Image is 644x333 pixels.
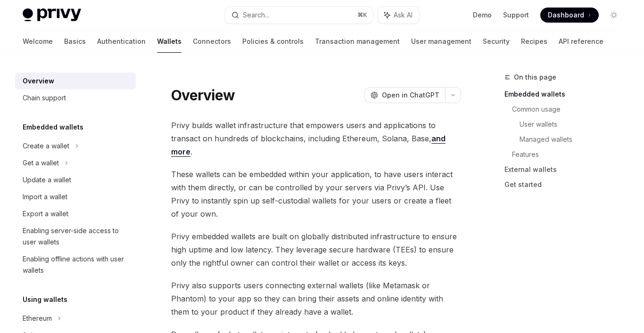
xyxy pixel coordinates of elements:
a: Security [483,30,510,53]
a: Chain support [15,89,136,106]
span: Dashboard [548,10,584,20]
a: Authentication [97,30,146,53]
div: Overview [23,75,54,87]
button: Toggle dark mode [606,8,621,23]
a: User wallets [520,117,629,132]
a: Import a wallet [15,188,136,205]
a: User management [411,30,471,53]
div: Create a wallet [23,140,69,152]
a: Embedded wallets [504,87,629,102]
a: Transaction management [315,30,400,53]
button: Open in ChatGPT [364,87,445,103]
a: Recipes [521,30,547,53]
a: Enabling server-side access to user wallets [15,222,136,251]
a: Wallets [157,30,182,53]
span: ⌘ K [357,11,367,19]
h5: Using wallets [23,294,67,305]
a: Dashboard [540,8,599,23]
a: Connectors [193,30,231,53]
h1: Overview [171,87,235,104]
a: Update a wallet [15,171,136,188]
div: Ethereum [23,313,52,324]
div: Export a wallet [23,208,68,219]
div: Get a wallet [23,157,59,169]
a: API reference [559,30,603,53]
a: Welcome [23,30,53,53]
a: Demo [473,10,492,20]
a: Export a wallet [15,205,136,222]
a: Features [512,147,629,162]
a: Enabling offline actions with user wallets [15,251,136,279]
div: Search... [243,9,269,21]
img: light logo [23,8,81,22]
a: Get started [504,177,629,192]
span: These wallets can be embedded within your application, to have users interact with them directly,... [171,168,461,220]
a: Support [503,10,529,20]
button: Search...⌘K [225,7,373,24]
span: On this page [514,72,556,83]
div: Enabling offline actions with user wallets [23,253,130,276]
a: External wallets [504,162,629,177]
span: Open in ChatGPT [382,90,439,100]
a: Common usage [512,102,629,117]
a: Basics [64,30,86,53]
button: Ask AI [378,7,419,24]
div: Enabling server-side access to user wallets [23,225,130,248]
div: Update a wallet [23,174,71,186]
h5: Embedded wallets [23,122,83,133]
span: Privy embedded wallets are built on globally distributed infrastructure to ensure high uptime and... [171,230,461,269]
div: Chain support [23,92,66,104]
a: Policies & controls [242,30,304,53]
span: Ask AI [394,10,413,20]
a: Overview [15,73,136,89]
div: Import a wallet [23,191,67,203]
span: Privy also supports users connecting external wallets (like Metamask or Phantom) to your app so t... [171,279,461,318]
span: Privy builds wallet infrastructure that empowers users and applications to transact on hundreds o... [171,119,461,158]
a: Managed wallets [520,132,629,147]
